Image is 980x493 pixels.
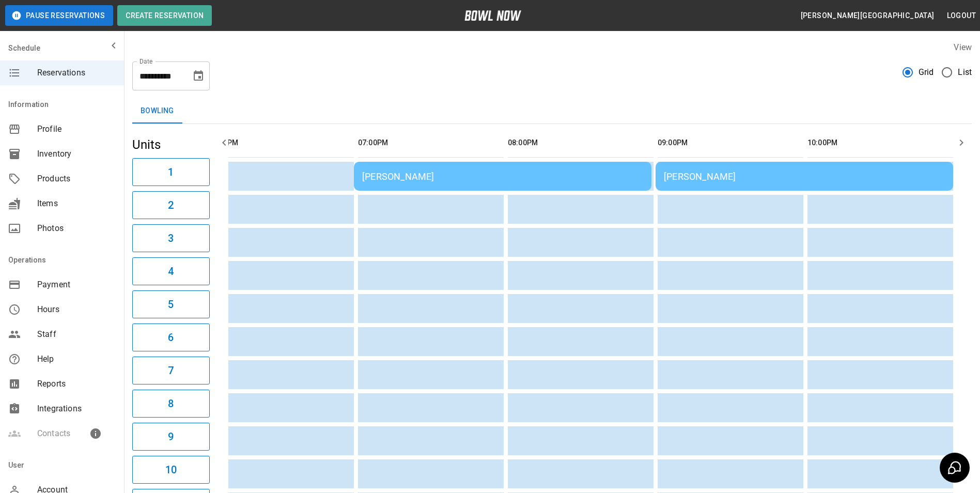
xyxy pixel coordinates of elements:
[807,128,953,158] th: 10:00PM
[37,378,116,390] span: Reports
[165,461,177,478] h6: 10
[132,191,210,219] button: 2
[188,66,209,86] button: Choose date, selected date is Aug 22, 2025
[168,296,174,313] h6: 5
[664,171,945,182] div: [PERSON_NAME]
[37,403,116,415] span: Integrations
[37,148,116,160] span: Inventory
[168,164,174,180] h6: 1
[132,423,210,451] button: 9
[168,395,174,412] h6: 8
[464,10,521,21] img: logo
[168,263,174,280] h6: 4
[37,328,116,341] span: Staff
[797,6,939,25] button: [PERSON_NAME][GEOGRAPHIC_DATA]
[117,5,212,26] button: Create Reservation
[362,171,643,182] div: [PERSON_NAME]
[508,128,654,158] th: 08:00PM
[943,6,980,25] button: Logout
[132,99,972,124] div: inventory tabs
[168,230,174,246] h6: 3
[358,128,504,158] th: 07:00PM
[5,5,113,26] button: Pause Reservations
[37,353,116,365] span: Help
[658,128,803,158] th: 09:00PM
[132,99,182,124] button: Bowling
[37,67,116,79] span: Reservations
[132,390,210,418] button: 8
[168,197,174,213] h6: 2
[37,173,116,185] span: Products
[168,428,174,445] h6: 9
[132,456,210,484] button: 10
[37,279,116,291] span: Payment
[132,158,210,186] button: 1
[132,257,210,285] button: 4
[37,197,116,210] span: Items
[132,224,210,252] button: 3
[954,42,972,52] label: View
[37,123,116,135] span: Profile
[37,303,116,316] span: Hours
[919,66,934,79] span: Grid
[958,66,972,79] span: List
[37,222,116,235] span: Photos
[132,323,210,351] button: 6
[132,290,210,318] button: 5
[168,329,174,346] h6: 6
[132,136,210,153] h5: Units
[132,357,210,384] button: 7
[168,362,174,379] h6: 7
